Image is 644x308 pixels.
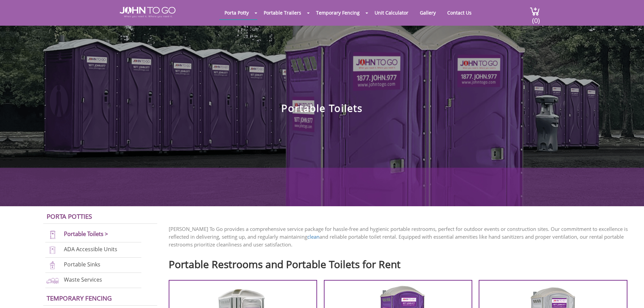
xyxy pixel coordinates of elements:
img: portable-sinks-new.png [45,261,60,270]
a: Temporary Fencing [311,6,365,19]
span: (0) [532,10,540,25]
img: cart a [530,7,540,16]
a: Porta Potties [47,212,92,220]
a: Contact Us [442,6,477,19]
a: clean [307,233,319,240]
a: ADA Accessible Units [64,245,117,253]
img: JOHN to go [120,7,175,18]
a: Unit Calculator [369,6,413,19]
p: [PERSON_NAME] To Go provides a comprehensive service package for hassle-free and hygienic portabl... [169,225,634,248]
a: Porta Potty [219,6,254,19]
a: Waste Services [64,276,102,283]
a: Gallery [415,6,441,19]
h2: Portable Restrooms and Portable Toilets for Rent [169,255,634,270]
button: Live Chat [617,281,644,308]
a: Temporary Fencing [47,294,112,302]
img: portable-toilets-new.png [45,230,60,239]
a: Portable Trailers [259,6,306,19]
a: Portable Sinks [64,261,100,268]
img: ADA-units-new.png [45,245,60,255]
img: waste-services-new.png [45,276,60,285]
a: Portable Toilets > [64,230,108,238]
